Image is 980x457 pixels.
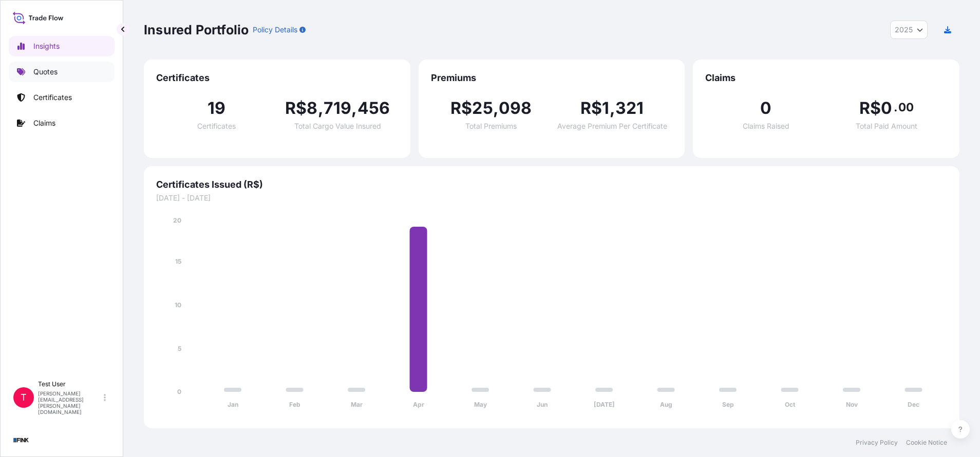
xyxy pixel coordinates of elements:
span: 098 [499,100,532,116]
span: , [610,100,615,116]
tspan: 5 [178,345,181,352]
span: R$ [580,100,602,116]
span: Premiums [431,72,673,84]
span: , [318,100,324,116]
span: 25 [472,100,493,116]
span: Certificates [156,72,398,84]
p: Policy Details [253,25,297,35]
span: . [894,103,897,111]
span: [DATE] - [DATE] [156,193,947,203]
tspan: Feb [289,401,300,408]
span: R$ [859,100,881,116]
p: Quotes [33,67,58,77]
span: R$ [285,100,307,116]
span: Certificates [197,123,236,130]
p: Claims [33,118,55,128]
a: Cookie Notice [906,439,947,447]
span: T [21,392,27,403]
span: 00 [898,103,914,111]
span: Total Premiums [465,123,517,130]
tspan: 15 [175,257,181,265]
tspan: 0 [177,388,181,395]
span: , [493,100,499,116]
tspan: Oct [785,401,796,408]
tspan: 20 [173,216,181,224]
span: 0 [881,100,892,116]
span: 2025 [895,25,913,35]
span: 0 [760,100,771,116]
tspan: Jan [228,401,238,408]
tspan: Nov [846,401,858,408]
p: [PERSON_NAME][EMAIL_ADDRESS][PERSON_NAME][DOMAIN_NAME] [38,390,102,415]
span: 8 [307,100,317,116]
tspan: Jun [537,401,548,408]
a: Insights [9,36,115,56]
span: 1 [602,100,609,116]
img: organization-logo [13,432,29,448]
span: 19 [208,100,225,116]
p: Test User [38,380,102,388]
a: Privacy Policy [856,439,898,447]
span: 456 [357,100,390,116]
span: Claims [705,72,947,84]
a: Certificates [9,87,115,108]
span: Total Paid Amount [856,123,917,130]
tspan: Dec [908,401,919,408]
button: Year Selector [890,21,928,39]
span: Total Cargo Value Insured [294,123,381,130]
span: Claims Raised [743,123,789,130]
tspan: Sep [722,401,734,408]
span: 719 [324,100,352,116]
p: Insured Portfolio [144,22,249,38]
tspan: Aug [660,401,672,408]
tspan: May [474,401,487,408]
span: , [351,100,357,116]
tspan: 10 [175,301,181,309]
a: Quotes [9,62,115,82]
p: Certificates [33,92,72,103]
p: Insights [33,41,60,51]
span: Average Premium Per Certificate [557,123,667,130]
tspan: Mar [351,401,363,408]
span: Certificates Issued (R$) [156,178,947,191]
a: Claims [9,113,115,133]
span: R$ [450,100,472,116]
span: 321 [615,100,644,116]
tspan: [DATE] [594,401,615,408]
tspan: Apr [413,401,424,408]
